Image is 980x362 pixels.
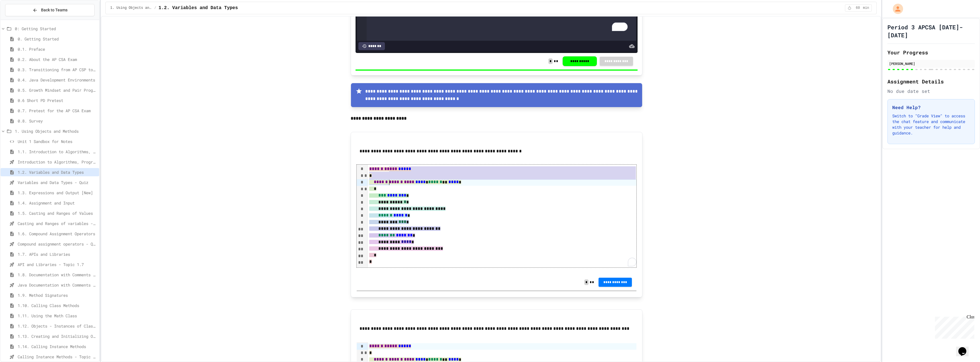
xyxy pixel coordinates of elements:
span: 0. Getting Started [18,36,97,42]
div: Chat with us now!Close [2,2,39,36]
span: 1.2. Variables and Data Types [18,169,97,175]
span: 1.2. Variables and Data Types [159,5,238,11]
span: 1.3. Expressions and Output [New] [18,190,97,196]
div: No due date set [887,88,975,95]
p: Switch to "Grade View" to access the chat feature and communicate with your teacher for help and ... [892,113,970,136]
span: 1.1. Introduction to Algorithms, Programming, and Compilers [18,149,97,155]
span: 1.8. Documentation with Comments and Preconditions [18,272,97,278]
span: Introduction to Algorithms, Programming, and Compilers [18,159,97,165]
span: 0.2. About the AP CSA Exam [18,56,97,62]
span: 1.10. Calling Class Methods [18,302,97,308]
span: 1.11. Using the Math Class [18,313,97,319]
span: 60 [853,6,862,10]
span: 1.4. Assignment and Input [18,200,97,206]
span: 0.5. Growth Mindset and Pair Programming [18,87,97,93]
h1: Period 3 APCSA [DATE]-[DATE] [887,23,975,39]
span: 0.4. Java Development Environments [18,77,97,83]
div: [PERSON_NAME] [889,61,973,66]
span: 1.5. Casting and Ranges of Values [18,210,97,216]
div: My Account [887,2,905,15]
span: 1.13. Creating and Initializing Objects: Constructors [18,333,97,339]
div: To enrich screen reader interactions, please activate Accessibility in Grammarly extension settings [367,165,637,266]
span: 1.14. Calling Instance Methods [18,343,97,349]
span: 1.6. Compound Assignment Operators [18,231,97,237]
button: Back to Teams [5,4,95,16]
span: API and Libraries - Topic 1.7 [18,261,97,267]
span: 1.7. APIs and Libraries [18,251,97,257]
span: 1.9. Method Signatures [18,292,97,298]
span: 0.7. Pretest for the AP CSA Exam [18,108,97,114]
span: Casting and Ranges of variables - Quiz [18,220,97,226]
h2: Your Progress [887,48,975,56]
span: 0.1. Preface [18,46,97,52]
span: / [154,6,156,10]
span: 1.12. Objects - Instances of Classes [18,323,97,329]
span: 0.6 Short PD Pretest [18,97,97,103]
span: 1. Using Objects and Methods [15,128,97,134]
span: Back to Teams [41,7,68,13]
span: 1. Using Objects and Methods [110,6,152,10]
span: Variables and Data Types - Quiz [18,179,97,185]
h3: Need Help? [892,104,970,111]
span: min [863,6,869,10]
span: Compound assignment operators - Quiz [18,241,97,247]
span: 0.3. Transitioning from AP CSP to AP CSA [18,67,97,73]
span: Calling Instance Methods - Topic 1.14 [18,354,97,360]
iframe: chat widget [933,314,974,339]
span: 0: Getting Started [15,26,97,32]
span: Unit 1 Sandbox for Notes [18,138,97,144]
h2: Assignment Details [887,77,975,85]
iframe: chat widget [956,339,974,356]
span: Java Documentation with Comments - Topic 1.8 [18,282,97,288]
span: 0.8. Survey [18,118,97,124]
